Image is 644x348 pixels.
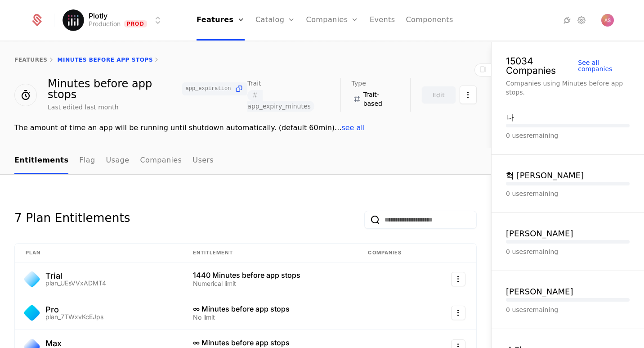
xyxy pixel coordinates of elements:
[506,169,584,182] button: 혁 [PERSON_NAME]
[45,339,101,348] div: Max
[562,15,572,26] a: Integrations
[576,15,587,26] a: Settings
[14,148,68,174] a: Entitlements
[352,80,366,86] span: Type
[506,79,630,97] div: Companies using Minutes before app stops.
[48,78,247,100] div: Minutes before app stops
[363,90,396,108] span: Trait-based
[186,86,231,91] span: app_expiration
[14,148,477,174] nav: Main
[45,272,106,280] div: Trial
[65,10,163,30] button: Select environment
[124,20,147,27] span: Prod
[451,306,465,320] button: Select action
[357,244,429,262] th: Companies
[14,148,214,174] ul: Choose Sub Page
[460,86,477,104] button: Select action
[506,227,573,240] button: [PERSON_NAME]
[193,314,347,321] div: No limit
[106,148,130,174] a: Usage
[601,14,614,27] img: Adam Schroeder
[45,280,106,286] div: plan_UEsVVxADMT4
[421,86,456,104] button: Edit
[89,12,107,19] span: Plotly
[601,14,614,27] button: Open user button
[506,131,630,140] div: 0 uses remaining
[506,111,514,124] button: 나
[341,123,365,132] span: see all
[193,271,347,279] div: 1440 Minutes before app stops
[193,339,347,346] div: ∞ Minutes before app stops
[506,247,630,256] div: 0 uses remaining
[45,306,103,314] div: Pro
[48,103,119,112] div: Last edited last month
[15,244,182,262] th: Plan
[506,189,630,198] div: 0 uses remaining
[506,56,578,75] div: 15034 Companies
[79,148,95,174] a: Flag
[89,19,121,28] div: Production
[14,211,130,229] div: 7 Plan Entitlements
[192,148,214,174] a: Users
[63,9,84,31] img: Plotly
[45,314,103,320] div: plan_7TWxvKcEJps
[14,122,477,133] div: The amount of time an app will be running until shutdown automatically. (default 60min) ...
[578,59,630,72] div: See all companies
[193,280,347,287] div: Numerical limit
[247,80,261,86] span: Trait
[451,272,465,286] button: Select action
[140,148,182,174] a: Companies
[247,103,311,110] span: app_expiry_minutes
[506,285,573,298] button: [PERSON_NAME]
[14,57,48,63] a: features
[506,305,630,314] div: 0 uses remaining
[433,90,445,99] div: Edit
[182,244,358,262] th: Entitlement
[193,305,347,312] div: ∞ Minutes before app stops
